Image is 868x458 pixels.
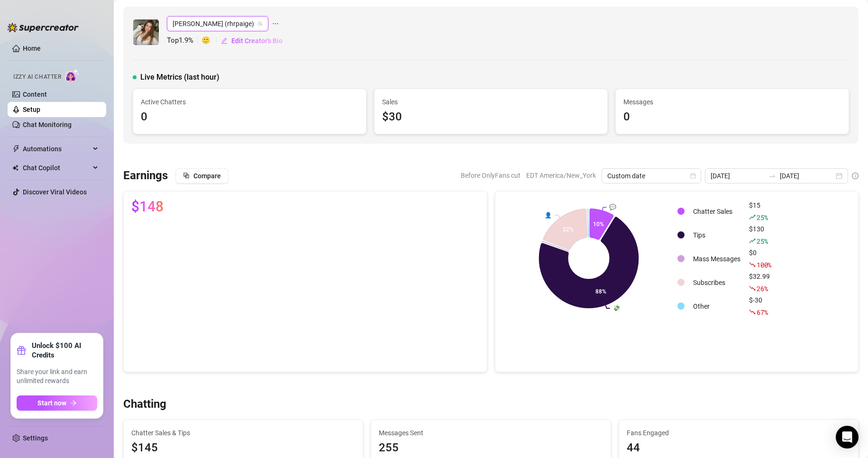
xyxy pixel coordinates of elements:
[627,439,850,457] div: 44
[131,428,355,438] span: Chatter Sales & Tips
[749,200,771,223] div: $15
[757,308,767,317] span: 67 %
[140,72,219,83] span: Live Metrics (last hour)
[382,108,600,126] div: $30
[768,172,776,180] span: to
[689,224,744,247] td: Tips
[123,168,168,183] h3: Earnings
[689,200,744,223] td: Chatter Sales
[12,145,20,153] span: thunderbolt
[379,439,603,457] div: 255
[141,108,358,126] div: 0
[23,106,40,113] a: Setup
[711,171,765,181] input: Start date
[852,173,859,179] span: info-circle
[17,367,97,386] span: Share your link and earn unlimited rewards
[749,214,756,220] span: rise
[749,285,756,292] span: fall
[257,21,263,27] span: team
[193,172,221,180] span: Compare
[749,261,756,268] span: fall
[757,237,767,246] span: 25 %
[689,295,744,318] td: Other
[836,426,859,449] div: Open Intercom Messenger
[379,428,603,438] span: Messages Sent
[70,400,77,406] span: arrow-right
[32,341,97,360] strong: Unlock $100 AI Credits
[23,160,90,175] span: Chat Copilot
[23,141,90,156] span: Automations
[13,73,61,82] span: Izzy AI Chatter
[780,171,834,181] input: End date
[183,172,190,179] span: block
[221,37,228,44] span: edit
[623,108,841,126] div: 0
[612,304,620,311] text: 💸
[131,199,164,214] span: $148
[757,213,767,222] span: 25 %
[201,35,220,46] span: 🙂
[627,428,850,438] span: Fans Engaged
[65,69,80,82] img: AI Chatter
[23,434,48,442] a: Settings
[689,247,744,270] td: Mass Messages
[220,33,283,48] button: Edit Creator's Bio
[141,97,358,107] span: Active Chatters
[689,271,744,294] td: Subscribes
[23,188,87,196] a: Discover Viral Videos
[623,97,841,107] span: Messages
[23,121,72,128] a: Chat Monitoring
[757,260,771,269] span: 100 %
[757,284,767,293] span: 26 %
[272,16,279,31] span: ellipsis
[382,97,600,107] span: Sales
[8,23,79,32] img: logo-BBDzfeDw.svg
[23,45,41,52] a: Home
[123,397,166,412] h3: Chatting
[231,37,283,45] span: Edit Creator's Bio
[131,439,355,457] span: $145
[17,346,26,355] span: gift
[749,295,771,318] div: $-30
[461,168,521,183] span: Before OnlyFans cut
[768,172,776,180] span: swap-right
[749,309,756,315] span: fall
[37,399,66,407] span: Start now
[175,168,228,183] button: Compare
[23,91,47,98] a: Content
[167,35,201,46] span: Top 1.9 %
[133,19,159,45] img: Paige
[690,173,696,179] span: calendar
[607,169,695,183] span: Custom date
[609,203,616,211] text: 💬
[749,224,771,247] div: $130
[749,247,771,270] div: $0
[12,165,18,171] img: Chat Copilot
[173,17,263,31] span: Paige (rhrpaige)
[749,238,756,244] span: rise
[545,211,552,218] text: 👤
[17,395,97,411] button: Start nowarrow-right
[526,168,596,183] span: EDT America/New_York
[749,271,771,294] div: $32.99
